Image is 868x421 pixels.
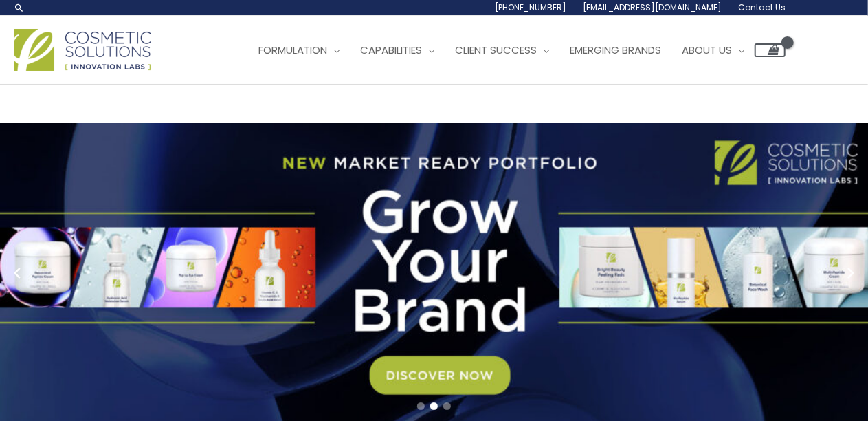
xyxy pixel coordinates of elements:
span: Go to slide 1 [417,402,425,410]
span: Formulation [258,43,327,57]
button: Next slide [841,263,861,283]
a: Emerging Brands [559,30,671,71]
a: Formulation [248,30,350,71]
nav: Site Navigation [238,30,786,71]
span: Go to slide 3 [443,402,451,410]
a: Client Success [445,30,559,71]
a: About Us [671,30,755,71]
span: [EMAIL_ADDRESS][DOMAIN_NAME] [583,1,722,13]
img: Cosmetic Solutions Logo [14,29,151,71]
span: Emerging Brands [570,43,661,57]
span: Capabilities [360,43,422,57]
span: Client Success [455,43,537,57]
a: Search icon link [14,2,25,13]
span: [PHONE_NUMBER] [495,1,566,13]
a: View Shopping Cart, empty [755,43,786,57]
a: Capabilities [350,30,445,71]
span: About Us [682,43,732,57]
span: Contact Us [738,1,786,13]
span: Go to slide 2 [430,402,438,410]
button: Previous slide [7,263,27,283]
